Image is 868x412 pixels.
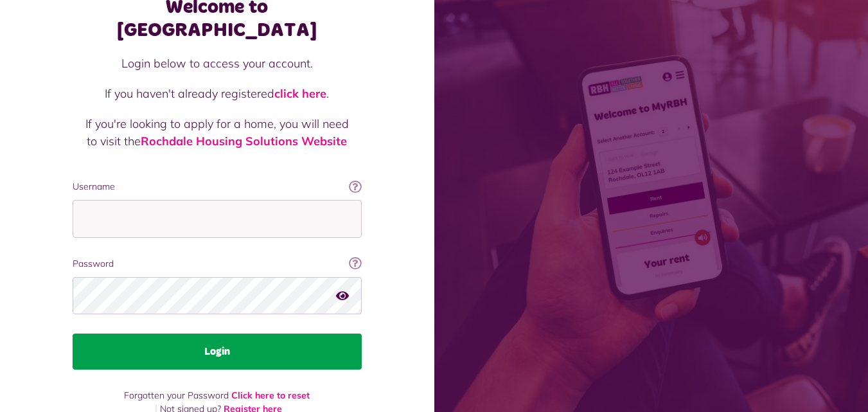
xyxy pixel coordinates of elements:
[73,180,362,193] label: Username
[85,115,349,150] p: If you're looking to apply for a home, you will need to visit the
[141,134,347,148] a: Rochdale Housing Solutions Website
[231,390,310,401] a: Click here to reset
[73,257,362,271] label: Password
[274,86,326,101] a: click here
[85,55,349,72] p: Login below to access your account.
[73,334,362,370] button: Login
[124,390,229,401] span: Forgotten your Password
[85,85,349,102] p: If you haven't already registered .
